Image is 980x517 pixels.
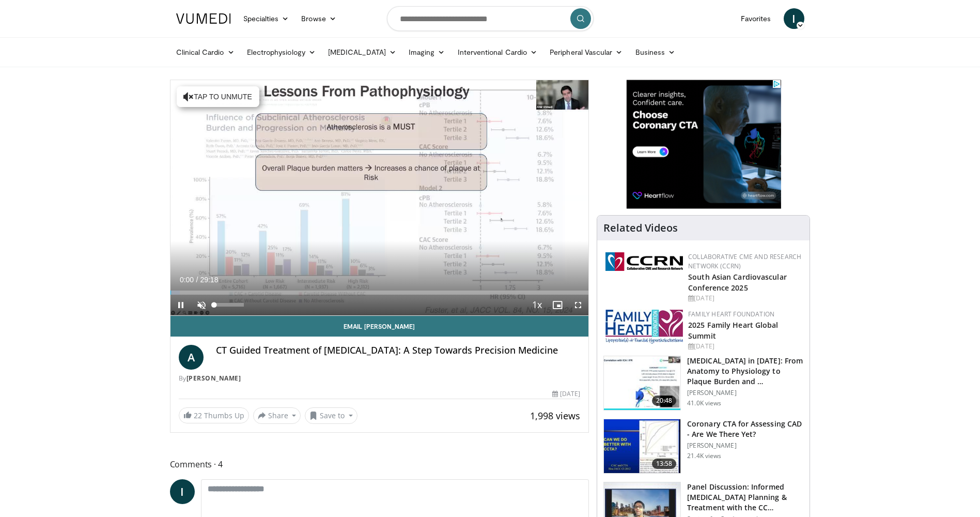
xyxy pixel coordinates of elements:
[626,80,781,209] iframe: Advertisement
[214,303,244,307] div: Volume Level
[603,356,803,410] a: 20:48 [MEDICAL_DATA] in [DATE]: From Anatomy to Physiology to Plaque Burden and … [PERSON_NAME] 4...
[687,419,803,439] h3: Coronary CTA for Assessing CAD - Are We There Yet?
[687,482,803,513] h3: Panel Discussion: Informed [MEDICAL_DATA] Planning & Treatment with the CC…
[241,42,322,63] a: Electrophysiology
[170,479,195,504] a: I
[687,399,721,407] p: 41.0K views
[191,295,212,315] button: Unmute
[387,6,594,31] input: Search topics, interventions
[179,374,581,383] div: By
[170,316,589,337] a: Email [PERSON_NAME]
[176,13,231,24] img: VuMedi Logo
[543,42,629,63] a: Peripheral Vascular
[170,291,589,295] div: Progress Bar
[526,295,547,315] button: Playback Rate
[688,342,801,351] div: [DATE]
[652,459,677,469] span: 13:58
[322,42,402,63] a: [MEDICAL_DATA]
[688,252,801,270] a: Collaborative CME and Research Network (CCRN)
[194,410,202,420] span: 22
[688,294,801,303] div: [DATE]
[784,8,804,29] a: I
[652,396,677,406] span: 20:48
[170,42,241,63] a: Clinical Cardio
[604,356,680,410] img: 823da73b-7a00-425d-bb7f-45c8b03b10c3.150x105_q85_crop-smart_upscale.jpg
[605,252,683,271] img: a04ee3ba-8487-4636-b0fb-5e8d268f3737.png.150x105_q85_autocrop_double_scale_upscale_version-0.2.png
[186,374,241,383] a: [PERSON_NAME]
[605,310,683,344] img: 96363db5-6b1b-407f-974b-715268b29f70.jpeg.150x105_q85_autocrop_double_scale_upscale_version-0.2.jpg
[552,389,580,399] div: [DATE]
[237,8,295,29] a: Specialties
[179,407,249,423] a: 22 Thumbs Up
[170,295,191,315] button: Pause
[179,345,204,370] a: A
[196,276,198,284] span: /
[568,295,588,315] button: Fullscreen
[604,419,680,473] img: 34b2b9a4-89e5-4b8c-b553-8a638b61a706.150x105_q85_crop-smart_upscale.jpg
[253,407,301,424] button: Share
[687,442,803,450] p: [PERSON_NAME]
[603,419,803,474] a: 13:58 Coronary CTA for Assessing CAD - Are We There Yet? [PERSON_NAME] 21.4K views
[629,42,682,63] a: Business
[295,8,343,29] a: Browse
[735,8,777,29] a: Favorites
[177,86,259,107] button: Tap to unmute
[402,42,452,63] a: Imaging
[530,409,580,422] span: 1,998 views
[170,80,589,316] video-js: Video Player
[687,452,721,460] p: 21.4K views
[688,310,774,318] a: Family Heart Foundation
[687,389,803,397] p: [PERSON_NAME]
[452,42,544,63] a: Interventional Cardio
[180,276,194,284] span: 0:00
[688,272,787,293] a: South Asian Cardiovascular Conference 2025
[603,222,678,234] h4: Related Videos
[687,356,803,387] h3: [MEDICAL_DATA] in [DATE]: From Anatomy to Physiology to Plaque Burden and …
[305,407,357,424] button: Save to
[547,295,568,315] button: Enable picture-in-picture mode
[688,320,778,341] a: 2025 Family Heart Global Summit
[170,458,589,471] span: Comments 4
[216,345,581,356] h4: CT Guided Treatment of [MEDICAL_DATA]: A Step Towards Precision Medicine
[200,276,218,284] span: 29:18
